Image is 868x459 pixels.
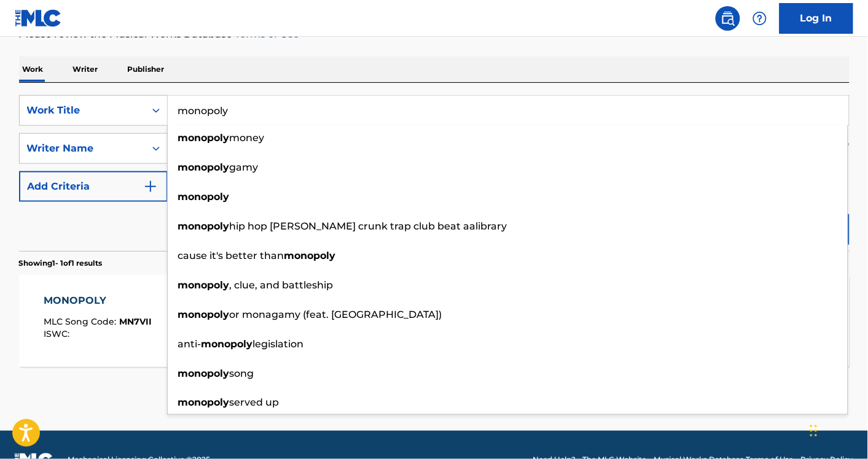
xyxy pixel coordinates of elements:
[178,397,230,409] strong: monopoly
[19,95,850,251] form: Search Form
[753,11,767,26] img: help
[124,56,168,82] p: Publisher
[143,179,158,194] img: 9d2ae6d4665cec9f34b9.svg
[178,309,230,320] strong: monopoly
[230,132,265,144] span: money
[178,279,230,291] strong: monopoly
[44,293,152,308] div: MONOPOLY
[780,3,853,34] a: Log In
[15,9,62,27] img: MLC Logo
[44,328,72,339] span: ISWC :
[27,103,138,118] div: Work Title
[284,250,336,261] strong: monopoly
[230,279,334,291] span: , clue, and battleship
[201,338,253,350] strong: monopoly
[19,258,103,269] p: Showing 1 - 1 of 1 results
[230,309,442,320] span: or monagamy (feat. [GEOGRAPHIC_DATA])
[178,368,230,379] strong: monopoly
[19,171,168,202] button: Add Criteria
[230,220,507,232] span: hip hop [PERSON_NAME] crunk trap club beat aalibrary
[44,316,119,327] span: MLC Song Code :
[807,400,868,459] iframe: Chat Widget
[19,56,47,82] p: Work
[716,6,740,31] a: Public Search
[178,132,230,144] strong: monopoly
[178,250,284,261] span: cause it's better than
[230,161,259,173] span: gamy
[178,161,230,173] strong: monopoly
[178,338,201,350] span: anti-
[810,412,818,449] div: Drag
[19,275,850,367] a: MONOPOLYMLC Song Code:MN7VIIISWC:Writers (2)INCONNU COMPOSITEUR AUTEUR, [PERSON_NAME] SR STRONGRe...
[69,56,102,82] p: Writer
[253,338,304,350] span: legislation
[27,141,138,156] div: Writer Name
[178,191,230,202] strong: monopoly
[178,220,230,232] strong: monopoly
[230,368,254,379] span: song
[119,316,152,327] span: MN7VII
[721,11,735,26] img: search
[230,397,280,409] span: served up
[748,6,772,31] div: Help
